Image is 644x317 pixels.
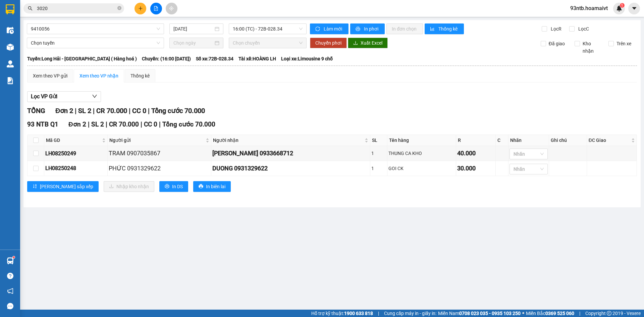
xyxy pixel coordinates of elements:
[459,311,521,316] strong: 0708 023 035 - 0935 103 250
[281,55,333,62] span: Loại xe: Limousine 9 chỗ
[159,181,188,192] button: printerIn DS
[31,38,160,48] span: Chọn tuyến
[388,165,454,172] div: GOI CK
[526,310,574,317] span: Miền Bắc
[607,311,611,316] span: copyright
[117,6,121,10] span: close-circle
[388,150,454,157] div: THUNG CA KHO
[384,310,436,317] span: Cung cấp máy in - giấy in:
[31,92,57,101] span: Lọc VP Gửi
[361,39,382,47] span: Xuất Excel
[438,310,521,317] span: Miền Nam
[7,288,13,294] span: notification
[93,107,95,115] span: |
[199,184,203,189] span: printer
[193,181,231,192] button: printerIn biên lai
[27,91,101,102] button: Lọc VP Gửi
[37,5,116,12] input: Tìm tên, số ĐT hoặc mã đơn
[311,310,373,317] span: Hỗ trợ kỹ thuật:
[135,3,146,14] button: plus
[109,164,210,173] div: PHỨC 0931329622
[91,120,104,128] span: SL 2
[621,3,623,8] span: 1
[106,120,107,128] span: |
[165,184,169,189] span: printer
[212,149,369,158] div: [PERSON_NAME] 0933668712
[628,3,640,14] button: caret-down
[356,27,361,32] span: printer
[109,137,204,144] span: Người gửi
[456,135,496,146] th: R
[425,23,464,34] button: bar-chartThống kê
[576,25,590,33] span: Lọc C
[46,137,101,144] span: Mã GD
[138,6,143,11] span: plus
[589,137,630,144] span: ĐC Giao
[68,120,86,128] span: Đơn 2
[350,23,385,34] button: printerIn phơi
[109,120,139,128] span: CR 70.000
[387,135,456,146] th: Tên hàng
[27,120,58,128] span: 93 NTB Q1
[565,4,613,12] span: 93ntb.hoamaivt
[162,120,215,128] span: Tổng cước 70.000
[166,3,177,14] button: aim
[88,120,90,128] span: |
[353,41,358,46] span: download
[233,38,303,48] span: Chọn chuyến
[75,107,76,115] span: |
[27,181,99,192] button: sort-ascending[PERSON_NAME] sắp xếp
[40,183,93,190] span: [PERSON_NAME] sắp xếp
[130,72,150,80] div: Thống kê
[13,256,15,258] sup: 1
[44,161,108,176] td: LH08250248
[545,311,574,316] strong: 0369 525 060
[27,107,45,115] span: TỔNG
[438,25,459,33] span: Thống kê
[7,303,13,309] span: message
[206,183,225,190] span: In biên lai
[79,72,118,80] div: Xem theo VP nhận
[104,181,154,192] button: downloadNhập kho nhận
[614,40,634,47] span: Trên xe
[457,149,494,158] div: 40.000
[172,183,183,190] span: In DS
[631,5,637,11] span: caret-down
[457,164,494,173] div: 30.000
[233,24,303,34] span: 16:00 (TC) - 72B-028.34
[55,107,73,115] span: Đơn 2
[173,25,213,33] input: 13/08/2025
[28,6,33,11] span: search
[33,184,37,189] span: sort-ascending
[27,56,137,61] b: Tuyến: Long Hải - [GEOGRAPHIC_DATA] ( Hàng hoá )
[324,25,343,33] span: Làm mới
[370,135,388,146] th: SL
[173,39,213,47] input: Chọn ngày
[364,25,379,33] span: In phơi
[169,6,174,11] span: aim
[45,164,106,172] div: LH08250248
[117,5,121,12] span: close-circle
[310,23,348,34] button: syncLàm mới
[378,310,379,317] span: |
[546,40,568,47] span: Đã giao
[141,120,142,128] span: |
[344,311,373,316] strong: 1900 633 818
[154,6,158,11] span: file-add
[7,273,13,279] span: question-circle
[132,107,146,115] span: CC 0
[213,137,363,144] span: Người nhận
[212,164,369,173] div: DUONG 0931329622
[33,72,67,80] div: Xem theo VP gửi
[6,4,14,14] img: logo-vxr
[510,137,547,144] div: Nhãn
[348,38,388,48] button: downloadXuất Excel
[430,27,436,32] span: bar-chart
[371,150,386,157] div: 1
[315,27,321,32] span: sync
[548,25,562,33] span: Lọc R
[549,135,587,146] th: Ghi chú
[7,77,14,84] img: solution-icon
[45,149,106,158] div: LH08250249
[148,107,150,115] span: |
